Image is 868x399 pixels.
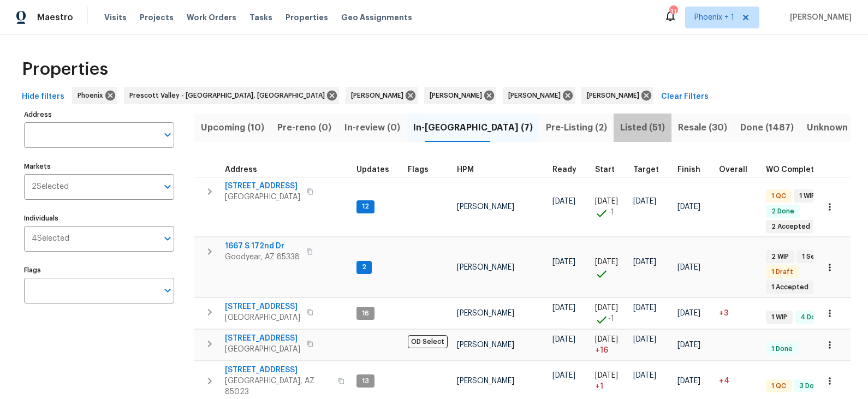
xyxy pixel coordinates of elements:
span: Resale (30) [678,120,727,135]
span: Geo Assignments [341,12,412,23]
span: [DATE] [677,264,700,271]
span: [DATE] [595,304,618,312]
div: Prescott Valley - [GEOGRAPHIC_DATA], [GEOGRAPHIC_DATA] [124,87,339,104]
span: [DATE] [633,304,656,312]
div: [PERSON_NAME] [581,87,653,104]
span: [DATE] [677,203,700,211]
span: 2 [358,263,371,272]
span: [PERSON_NAME] [430,90,486,101]
span: Updates [356,166,389,174]
span: 3 Done [795,382,827,391]
span: 1 Done [767,344,797,354]
button: Open [160,231,175,246]
span: [DATE] [633,198,656,205]
span: Done (1487) [740,120,794,135]
span: 2 Accepted [767,222,815,231]
span: HPM [457,166,474,174]
span: Pre-Listing (2) [546,120,607,135]
span: Address [225,166,257,174]
span: [DATE] [552,258,575,266]
div: Target renovation project end date [633,166,669,174]
span: Overall [719,166,747,174]
button: Open [160,179,175,194]
span: [DATE] [633,258,656,266]
div: Actual renovation start date [595,166,625,174]
span: 1 WIP [767,313,792,322]
div: 31 [669,7,677,17]
td: 3 day(s) past target finish date [715,298,762,329]
div: [PERSON_NAME] [346,87,418,104]
span: [PERSON_NAME] [457,377,514,385]
span: 2 Selected [32,182,69,192]
span: Phoenix + 1 [694,12,734,23]
span: Maestro [37,12,73,23]
label: Flags [24,267,174,273]
label: Address [24,111,174,118]
button: Open [160,283,175,298]
label: Markets [24,163,174,170]
td: Project started 16 days late [591,330,629,361]
td: Project started on time [591,237,629,297]
span: Unknown (0) [807,120,863,135]
span: + 16 [595,345,608,356]
span: [GEOGRAPHIC_DATA], AZ 85023 [225,376,331,397]
span: -1 [608,313,614,324]
span: WO Completion [766,166,826,174]
span: 1 WIP [795,192,819,201]
span: In-review (0) [344,120,400,135]
span: Ready [552,166,576,174]
span: 12 [358,202,373,211]
label: Individuals [24,215,174,222]
span: 1 Draft [767,267,798,277]
span: [PERSON_NAME] [587,90,644,101]
span: Flags [408,166,429,174]
span: 4 Done [796,313,828,322]
span: [STREET_ADDRESS] [225,333,300,344]
span: [STREET_ADDRESS] [225,181,300,192]
span: [DATE] [633,336,656,343]
span: OD Select [408,335,448,348]
button: Clear Filters [657,87,713,107]
span: [PERSON_NAME] [457,203,514,211]
span: 16 [358,309,373,318]
span: [DATE] [552,304,575,312]
span: 1 Accepted [767,283,813,292]
span: Pre-reno (0) [277,120,331,135]
div: [PERSON_NAME] [503,87,575,104]
button: Hide filters [17,87,69,107]
span: Goodyear, AZ 85338 [225,252,300,263]
span: Listed (51) [620,120,665,135]
span: Properties [286,12,328,23]
span: [DATE] [677,341,700,349]
span: [PERSON_NAME] [786,12,852,23]
span: 1 QC [767,192,790,201]
span: 1 QC [767,382,790,391]
div: Days past target finish date [719,166,757,174]
span: In-[GEOGRAPHIC_DATA] (7) [413,120,533,135]
span: 1667 S 172nd Dr [225,241,300,252]
span: [DATE] [633,372,656,379]
span: [STREET_ADDRESS] [225,301,300,312]
span: Prescott Valley - [GEOGRAPHIC_DATA], [GEOGRAPHIC_DATA] [129,90,329,101]
span: Work Orders [187,12,236,23]
span: +3 [719,309,728,317]
span: Hide filters [22,90,64,104]
span: Properties [22,64,108,75]
span: [DATE] [595,372,618,379]
span: [GEOGRAPHIC_DATA] [225,192,300,203]
span: [GEOGRAPHIC_DATA] [225,344,300,355]
span: Tasks [249,14,272,21]
span: [GEOGRAPHIC_DATA] [225,312,300,323]
span: 13 [358,377,373,386]
span: Phoenix [78,90,108,101]
span: [PERSON_NAME] [508,90,565,101]
span: 2 WIP [767,252,793,261]
span: Upcoming (10) [201,120,264,135]
span: [PERSON_NAME] [457,309,514,317]
span: [PERSON_NAME] [351,90,408,101]
span: 1 Sent [798,252,827,261]
div: [PERSON_NAME] [424,87,496,104]
span: [PERSON_NAME] [457,264,514,271]
span: [DATE] [552,372,575,379]
span: [STREET_ADDRESS] [225,365,331,376]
